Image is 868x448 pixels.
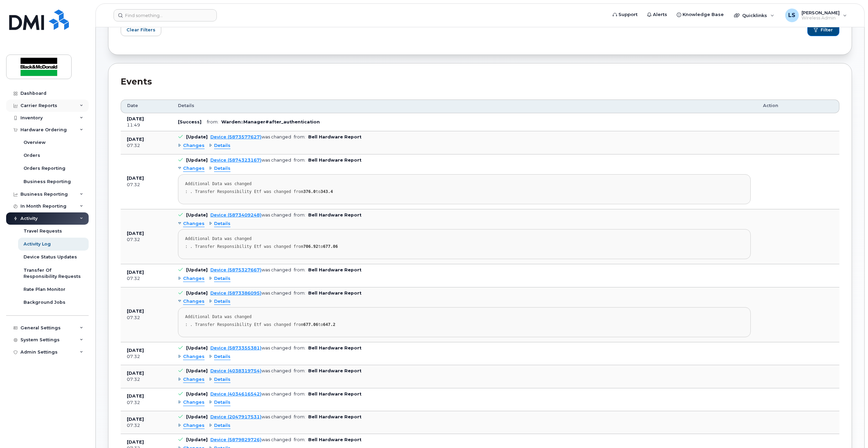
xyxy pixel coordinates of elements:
[185,244,744,249] div: : . Transfer Responsibility Etf was changed from to
[672,8,729,21] a: Knowledge Base
[308,437,361,442] b: Bell Hardware Report
[127,376,166,383] div: 07:32
[121,76,839,88] div: Events
[210,267,261,272] a: Device (5875327667)
[308,134,361,139] b: Bell Hardware Report
[121,24,161,36] button: Clear Filters
[127,393,144,399] b: [DATE]
[294,391,305,397] span: from:
[210,414,291,419] div: was changed
[186,267,208,272] b: [Update]
[126,27,155,33] span: Clear Filters
[185,314,744,319] div: Additional Data was changed
[653,11,667,18] span: Alerts
[185,236,744,241] div: Additional Data was changed
[303,322,318,327] strong: 677.06
[214,143,230,149] span: Details
[127,400,166,406] div: 07:32
[185,181,744,186] div: Additional Data was changed
[210,290,261,296] a: Device (5873386095)
[183,165,205,172] span: Changes
[186,437,208,442] b: [Update]
[178,103,194,109] span: Details
[210,437,291,442] div: was changed
[127,122,166,128] div: 11:49
[186,368,208,373] b: [Update]
[210,345,261,350] a: Device (5873355381)
[320,189,333,194] strong: 343.4
[127,103,138,109] span: Date
[127,137,144,142] b: [DATE]
[186,391,208,397] b: [Update]
[186,158,208,163] b: [Update]
[183,298,205,305] span: Changes
[802,10,840,15] span: [PERSON_NAME]
[210,391,261,397] a: Device (4034616542)
[807,24,839,36] button: Filter
[308,414,361,419] b: Bell Hardware Report
[127,237,166,243] div: 07:32
[323,244,338,249] strong: 677.06
[214,399,230,406] span: Details
[127,116,144,121] b: [DATE]
[214,275,230,282] span: Details
[210,368,261,373] a: Device (4038319754)
[210,437,261,442] a: Device (5879829726)
[308,345,361,350] b: Bell Hardware Report
[127,231,144,236] b: [DATE]
[742,13,767,18] span: Quicklinks
[210,368,291,373] div: was changed
[214,376,230,383] span: Details
[127,348,144,353] b: [DATE]
[127,354,166,360] div: 07:32
[294,368,305,373] span: from:
[186,134,208,139] b: [Update]
[210,414,261,419] a: Device (2047917531)
[294,290,305,296] span: from:
[214,354,230,360] span: Details
[127,270,144,275] b: [DATE]
[127,439,144,445] b: [DATE]
[210,345,291,350] div: was changed
[183,376,205,383] span: Changes
[802,15,840,21] span: Wireless Admin
[642,8,672,21] a: Alerts
[183,422,205,429] span: Changes
[210,158,261,163] a: Device (5874323167)
[185,322,744,327] div: : . Transfer Responsibility Etf was changed from to
[178,119,201,124] b: [Success]
[303,244,318,249] strong: 706.92
[618,11,638,18] span: Support
[683,11,724,18] span: Knowledge Base
[757,100,839,113] th: Action
[127,315,166,321] div: 07:32
[210,158,291,163] div: was changed
[323,322,335,327] strong: 647.2
[127,417,144,422] b: [DATE]
[214,165,230,172] span: Details
[210,290,291,296] div: was changed
[294,158,305,163] span: from:
[207,119,219,124] span: from:
[210,134,261,139] a: Device (5873577627)
[210,267,291,272] div: was changed
[127,275,166,282] div: 07:32
[821,27,833,33] span: Filter
[127,182,166,188] div: 07:32
[294,267,305,272] span: from:
[210,391,291,397] div: was changed
[186,414,208,419] b: [Update]
[214,221,230,227] span: Details
[308,368,361,373] b: Bell Hardware Report
[127,371,144,376] b: [DATE]
[608,8,642,21] a: Support
[127,422,166,429] div: 07:32
[127,143,166,149] div: 07:32
[214,298,230,305] span: Details
[185,189,744,194] div: : . Transfer Responsibility Etf was changed from to
[183,275,205,282] span: Changes
[127,309,144,314] b: [DATE]
[294,437,305,442] span: from:
[294,414,305,419] span: from:
[221,119,320,124] b: Warden::Manager#after_authentication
